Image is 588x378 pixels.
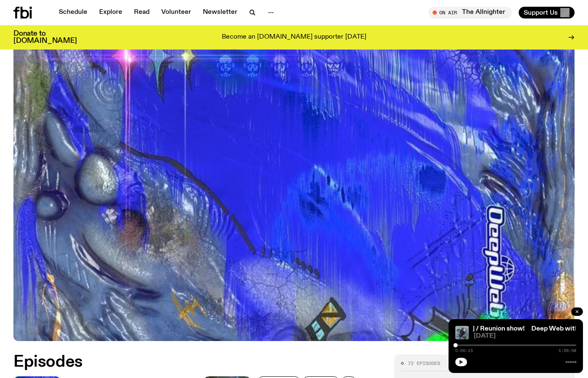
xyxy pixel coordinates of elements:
span: Support Us [524,9,558,16]
button: On AirThe Allnighter [428,7,512,18]
a: Volunteer [156,7,196,18]
a: Newsletter [198,7,242,18]
a: Read [129,7,155,18]
p: Become an [DOMAIN_NAME] supporter [DATE] [222,34,366,41]
span: [DATE] [474,333,576,339]
button: Support Us [519,7,575,18]
a: Deep Web with [PERSON_NAME] & [PERSON_NAME] / Reunion show! [307,325,525,332]
h2: Episodes [13,354,384,370]
a: Schedule [54,7,92,18]
h3: Donate to [DOMAIN_NAME] [13,30,77,45]
span: 1:59:58 [559,349,576,353]
img: An abstract artwork, in bright blue with amorphous shapes, illustrated shimmers and small drawn c... [13,25,575,341]
span: 72 episodes [408,361,440,366]
a: Explore [94,7,127,18]
span: 0:00:15 [455,349,473,353]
